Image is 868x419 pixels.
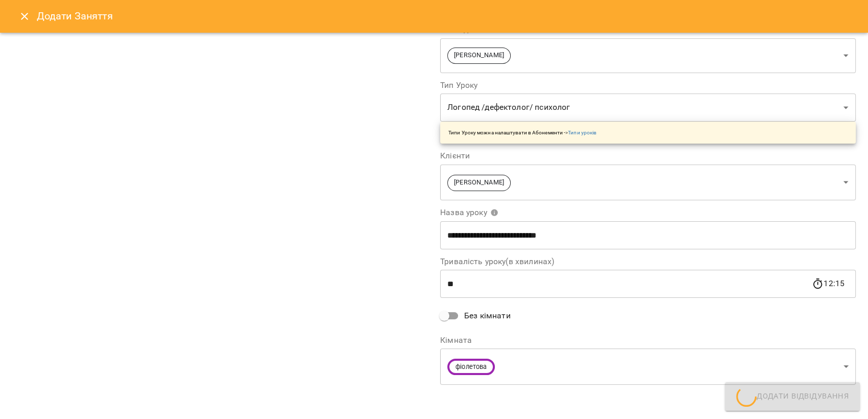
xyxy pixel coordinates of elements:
[440,81,856,89] label: Тип Уроку
[448,51,510,60] span: [PERSON_NAME]
[440,258,856,266] label: Тривалість уроку(в хвилинах)
[490,208,498,217] svg: Вкажіть назву уроку або виберіть клієнтів
[440,38,856,73] div: [PERSON_NAME]
[568,130,597,135] a: Типи уроків
[449,362,493,372] span: фіолетова
[440,348,856,385] div: фіолетова
[440,152,856,160] label: Клієнти
[440,94,856,122] div: Логопед /дефектолог/ психолог
[464,310,511,322] span: Без кімнати
[440,164,856,200] div: [PERSON_NAME]
[448,178,510,188] span: [PERSON_NAME]
[37,8,856,24] h6: Додати Заняття
[440,26,856,34] label: Викладачі
[448,129,597,136] p: Типи Уроку можна налаштувати в Абонементи ->
[440,208,498,217] span: Назва уроку
[12,4,37,29] button: Close
[440,336,856,344] label: Кімната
